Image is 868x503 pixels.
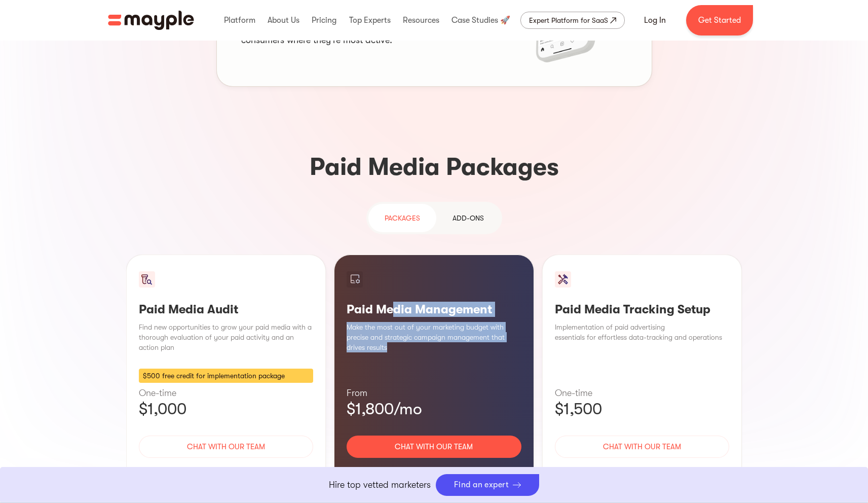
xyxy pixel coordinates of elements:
a: Chat with our team [555,436,730,458]
p: $1,000 [139,399,314,419]
h3: Paid Media Management [347,302,521,317]
div: About Us [265,4,302,37]
p: One-time [139,387,314,399]
div: Add-ons [452,212,484,224]
a: home [108,11,194,30]
div: Find an expert [454,480,509,490]
p: Find new opportunities to grow your paid media with a thorough evaluation of your paid activity a... [139,322,314,352]
div: Platform [221,4,258,37]
a: Chat with our team [139,436,314,458]
div: Learn More [347,466,521,487]
div: Top Experts [347,4,393,37]
div: $500 free credit for implementation package [139,369,314,383]
div: Expert Platform for SaaS [529,14,608,26]
div: Learn More [555,466,730,487]
div: Learn More [139,466,314,487]
p: One-time [555,387,730,399]
p: Hire top vetted marketers [329,478,431,492]
p: $1,500 [555,399,730,419]
div: Pricing [309,4,339,37]
a: Log In [632,8,678,32]
iframe: Chat Widget [686,385,868,503]
h3: Paid Media Tracking Setup [555,302,730,317]
p: Implementation of paid advertising essentials for effortless data-tracking and operations [555,322,730,342]
p: Make the most out of your marketing budget with precise and strategic campaign management that dr... [347,322,521,352]
p: From [347,387,521,399]
h3: Paid Media Packages [126,151,742,184]
a: Chat with our team [347,436,521,458]
a: Expert Platform for SaaS [520,12,625,29]
h3: Paid Media Audit [139,302,314,317]
p: $1,800/mo [347,399,521,419]
div: Resources [400,4,442,37]
a: Get Started [686,5,753,35]
img: Mayple logo [108,11,194,30]
div: PAckages [385,212,420,224]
